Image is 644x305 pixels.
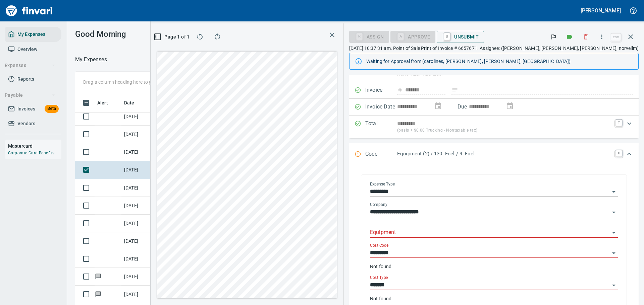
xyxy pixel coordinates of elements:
[121,232,155,250] td: [DATE]
[45,105,59,112] span: Beta
[397,150,611,158] p: Equipment (2) / 130: Fuel / 4: Fuel
[5,72,61,87] a: Reports
[121,286,155,303] td: [DATE]
[370,263,618,270] p: Not found
[121,161,155,179] td: [DATE]
[5,61,55,70] span: Expenses
[609,208,619,217] button: Open
[156,31,189,43] button: Page 1 of 1
[5,42,61,57] a: Overview
[75,56,107,64] p: My Expenses
[365,150,397,159] p: Code
[121,215,155,232] td: [DATE]
[121,108,155,126] td: [DATE]
[370,182,395,186] label: Expense Type
[5,116,61,131] a: Vendors
[365,120,397,134] p: Total
[5,101,61,117] a: InvoicesBeta
[349,143,639,165] div: Expand
[8,151,54,155] a: Corporate Card Benefits
[370,276,388,280] label: Cost Type
[121,143,155,161] td: [DATE]
[17,30,45,39] span: My Expenses
[615,150,622,157] a: C
[444,33,450,40] a: U
[437,31,484,43] button: UUnsubmit
[97,99,108,107] span: Alert
[17,75,34,83] span: Reports
[579,5,623,16] button: [PERSON_NAME]
[442,31,479,43] span: Unsubmit
[95,274,102,279] span: Has messages
[17,45,37,54] span: Overview
[366,55,633,67] div: Waiting for Approval from (carolines, [PERSON_NAME], [PERSON_NAME], [GEOGRAPHIC_DATA])
[609,281,619,290] button: Open
[370,243,388,247] label: Cost Code
[349,116,639,138] div: Expand
[562,29,577,44] button: Labels
[546,29,561,44] button: Flag
[397,127,611,134] p: (basis + $0.00 Trucking - Nontaxable tax)
[578,29,593,44] button: Discard
[2,59,58,72] button: Expenses
[609,29,639,45] span: Close invoice
[121,179,155,197] td: [DATE]
[609,228,619,237] button: Open
[5,91,55,99] span: Payable
[124,99,135,107] span: Date
[615,120,622,126] a: T
[75,56,107,64] nav: breadcrumb
[8,142,61,150] h6: Mastercard
[5,27,61,42] a: My Expenses
[17,120,35,128] span: Vendors
[609,248,619,258] button: Open
[581,7,621,14] h5: [PERSON_NAME]
[124,99,143,107] span: Date
[370,203,387,207] label: Company
[121,268,155,286] td: [DATE]
[349,45,639,52] p: [DATE] 10:37:31 am. Point of Sale Print of Invoice # 6657671. Assignee: ([PERSON_NAME], [PERSON_N...
[4,3,54,19] img: Finvari
[95,292,102,296] span: Has messages
[390,33,435,39] div: Equipment required
[609,187,619,197] button: Open
[370,295,618,302] p: Not found
[121,250,155,268] td: [DATE]
[611,33,621,41] a: esc
[121,126,155,143] td: [DATE]
[17,105,35,113] span: Invoices
[349,33,389,39] div: Assign
[594,29,609,44] button: More
[83,79,181,85] p: Drag a column heading here to group the table
[97,99,117,107] span: Alert
[159,33,186,41] span: Page 1 of 1
[2,89,58,101] button: Payable
[75,29,196,39] h3: Good Morning
[121,197,155,215] td: [DATE]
